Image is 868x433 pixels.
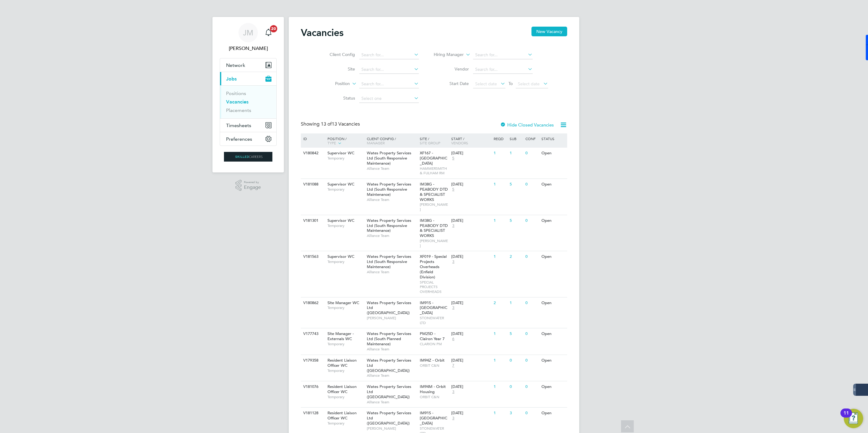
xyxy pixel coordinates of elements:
[492,381,508,392] div: 1
[367,373,417,378] span: Alliance Team
[301,121,361,127] div: Showing
[302,133,323,144] div: ID
[420,410,447,426] span: IM91S - [GEOGRAPHIC_DATA]
[327,156,364,161] span: Temporary
[508,408,524,419] div: 3
[243,29,253,37] span: JM
[226,136,252,142] span: Preferences
[420,300,447,316] span: IM91S - [GEOGRAPHIC_DATA]
[508,328,524,340] div: 5
[451,331,491,336] div: [DATE]
[220,85,276,118] div: Jobs
[220,72,276,85] button: Jobs
[220,152,277,162] a: Go to home page
[367,410,411,426] span: Wates Property Services Ltd ([GEOGRAPHIC_DATA])
[524,297,540,309] div: 0
[451,156,455,161] span: 5
[844,409,863,428] button: Open Resource Center, 11 new notifications
[451,305,455,310] span: 3
[327,218,354,223] span: Supervisor WC
[327,305,364,310] span: Temporary
[540,355,566,366] div: Open
[540,251,566,262] div: Open
[327,410,357,421] span: Resident Liaison Officer WC
[843,413,849,421] div: 11
[451,218,491,223] div: [DATE]
[302,355,323,366] div: V179358
[420,238,449,248] span: [PERSON_NAME]
[367,140,385,145] span: Manager
[492,408,508,419] div: 1
[262,23,275,42] a: 20
[315,81,350,87] label: Position
[434,66,469,72] label: Vendor
[492,328,508,340] div: 1
[367,270,417,274] span: Alliance Team
[220,45,277,52] span: Jack McMurray
[540,328,566,340] div: Open
[451,182,491,187] div: [DATE]
[367,182,411,197] span: Wates Property Services Ltd (South Responsive Maintenance)
[418,133,450,148] div: Site /
[451,336,455,342] span: 6
[327,187,364,192] span: Temporary
[302,148,323,159] div: V180842
[540,179,566,190] div: Open
[451,411,491,416] div: [DATE]
[524,133,540,144] div: Conf
[420,280,449,294] span: SPECIAL PROJECTS OVERHEADS
[226,76,237,82] span: Jobs
[420,166,449,175] span: HAMMERSMITH & FULHAM RM
[367,426,417,431] span: [PERSON_NAME]
[365,133,418,148] div: Client Config /
[321,121,332,127] span: 13 of
[420,331,445,341] span: PM25D - Clairon Year 7
[327,331,354,341] span: Site Manager - Externals WC
[420,254,447,280] span: XF019 - Special Projects Overheads (Enfield Division)
[420,202,449,212] span: [PERSON_NAME]
[302,328,323,340] div: V177743
[235,180,261,191] a: Powered byEngage
[327,395,364,399] span: Temporary
[367,400,417,405] span: Alliance Team
[524,215,540,226] div: 0
[508,148,524,159] div: 1
[323,133,365,149] div: Position /
[302,251,323,262] div: V181563
[302,381,323,392] div: V181076
[451,187,455,192] span: 5
[540,133,566,144] div: Status
[327,368,364,373] span: Temporary
[508,355,524,366] div: 0
[212,17,284,172] nav: Main navigation
[451,300,491,306] div: [DATE]
[420,182,448,202] span: IM38G - PEABODY DTD & SPECIALIST WORKS
[244,185,261,190] span: Engage
[367,254,411,269] span: Wates Property Services Ltd (South Responsive Maintenance)
[500,122,554,128] label: Hide Closed Vacancies
[327,150,354,156] span: Supervisor WC
[327,223,364,228] span: Temporary
[451,416,455,421] span: 3
[524,355,540,366] div: 0
[224,152,272,162] img: skilledcareers-logo-retina.png
[524,408,540,419] div: 0
[367,347,417,352] span: Alliance Team
[492,297,508,309] div: 2
[420,395,449,399] span: ORBIT C&N
[508,251,524,262] div: 2
[531,27,567,36] button: New Vacancy
[540,408,566,419] div: Open
[451,140,468,145] span: Vendors
[367,166,417,171] span: Alliance Team
[524,251,540,262] div: 0
[451,358,491,363] div: [DATE]
[359,94,419,103] input: Select one
[492,179,508,190] div: 1
[524,328,540,340] div: 0
[420,316,449,325] span: STONEWATER LTD
[540,148,566,159] div: Open
[492,148,508,159] div: 1
[451,384,491,389] div: [DATE]
[429,52,464,58] label: Hiring Manager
